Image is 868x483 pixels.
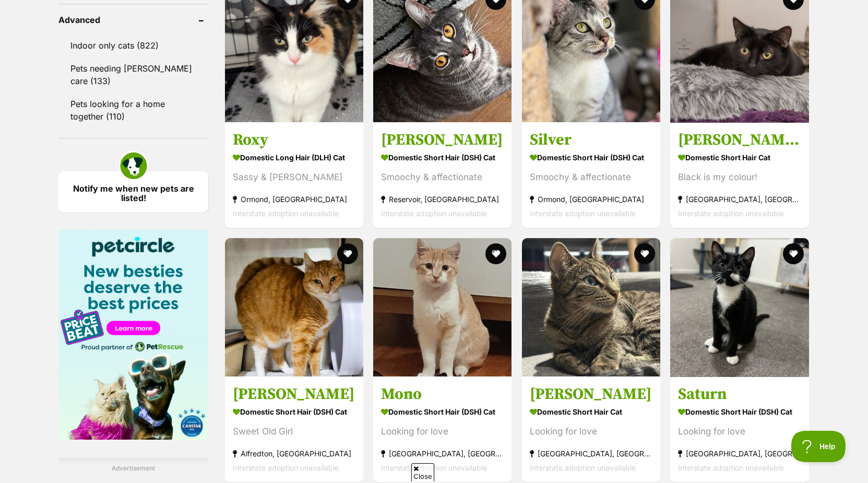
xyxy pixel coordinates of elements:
[522,238,660,376] img: simone - Domestic Short Hair Cat
[233,130,355,150] h3: Roxy
[530,150,652,165] strong: Domestic Short Hair (DSH) Cat
[791,431,847,462] iframe: Help Scout Beacon - Open
[670,122,809,228] a: [PERSON_NAME] Bunjil **2nd Chance Cat Rescue** Domestic Short Hair Cat Black is my colour! [GEOGR...
[678,384,801,404] h3: Saturn
[373,122,512,228] a: [PERSON_NAME] Domestic Short Hair (DSH) Cat Smoochy & affectionate Reservoir, [GEOGRAPHIC_DATA] I...
[381,384,504,404] h3: Mono
[678,130,801,150] h3: [PERSON_NAME] Bunjil **2nd Chance Cat Rescue**
[373,238,512,376] img: Mono - Domestic Short Hair (DSH) Cat
[530,446,652,461] strong: [GEOGRAPHIC_DATA], [GEOGRAPHIC_DATA]
[58,57,208,92] a: Pets needing [PERSON_NAME] care (133)
[530,425,652,439] div: Looking for love
[337,243,358,264] button: favourite
[233,463,339,472] span: Interstate adoption unavailable
[634,243,655,264] button: favourite
[530,404,652,419] strong: Domestic Short Hair Cat
[381,404,504,419] strong: Domestic Short Hair (DSH) Cat
[225,376,363,482] a: [PERSON_NAME] Domestic Short Hair (DSH) Cat Sweet Old Girl Alfredton, [GEOGRAPHIC_DATA] Interstat...
[678,150,801,165] strong: Domestic Short Hair Cat
[58,171,208,213] a: Notify me when new pets are listed!
[58,15,208,25] header: Advanced
[233,150,355,165] strong: Domestic Long Hair (DLH) Cat
[58,230,208,440] img: Pet Circle promo banner
[678,170,801,184] div: Black is my colour!
[381,446,504,461] strong: [GEOGRAPHIC_DATA], [GEOGRAPHIC_DATA]
[225,122,363,228] a: Roxy Domestic Long Hair (DLH) Cat Sassy & [PERSON_NAME] Ormond, [GEOGRAPHIC_DATA] Interstate adop...
[678,446,801,461] strong: [GEOGRAPHIC_DATA], [GEOGRAPHIC_DATA]
[678,404,801,419] strong: Domestic Short Hair (DSH) Cat
[58,34,208,56] a: Indoor only cats (822)
[381,170,504,184] div: Smoochy & affectionate
[678,209,784,218] span: Interstate adoption unavailable
[678,425,801,439] div: Looking for love
[411,463,434,481] span: Close
[233,404,355,419] strong: Domestic Short Hair (DSH) Cat
[530,170,652,184] div: Smoochy & affectionate
[381,209,487,218] span: Interstate adoption unavailable
[233,446,355,461] strong: Alfredton, [GEOGRAPHIC_DATA]
[678,192,801,206] strong: [GEOGRAPHIC_DATA], [GEOGRAPHIC_DATA]
[486,243,507,264] button: favourite
[522,376,660,482] a: [PERSON_NAME] Domestic Short Hair Cat Looking for love [GEOGRAPHIC_DATA], [GEOGRAPHIC_DATA] Inter...
[233,384,355,404] h3: [PERSON_NAME]
[381,425,504,439] div: Looking for love
[233,192,355,206] strong: Ormond, [GEOGRAPHIC_DATA]
[530,209,636,218] span: Interstate adoption unavailable
[381,130,504,150] h3: [PERSON_NAME]
[530,463,636,472] span: Interstate adoption unavailable
[58,93,208,127] a: Pets looking for a home together (110)
[670,376,809,482] a: Saturn Domestic Short Hair (DSH) Cat Looking for love [GEOGRAPHIC_DATA], [GEOGRAPHIC_DATA] Inters...
[530,130,652,150] h3: Silver
[381,192,504,206] strong: Reservoir, [GEOGRAPHIC_DATA]
[678,463,784,472] span: Interstate adoption unavailable
[233,170,355,184] div: Sassy & [PERSON_NAME]
[530,192,652,206] strong: Ormond, [GEOGRAPHIC_DATA]
[530,384,652,404] h3: [PERSON_NAME]
[381,150,504,165] strong: Domestic Short Hair (DSH) Cat
[233,209,339,218] span: Interstate adoption unavailable
[670,238,809,377] img: Saturn - Domestic Short Hair (DSH) Cat
[373,376,512,482] a: Mono Domestic Short Hair (DSH) Cat Looking for love [GEOGRAPHIC_DATA], [GEOGRAPHIC_DATA] Intersta...
[233,425,355,439] div: Sweet Old Girl
[381,463,487,472] span: Interstate adoption unavailable
[783,243,804,264] button: favourite
[522,122,660,228] a: Silver Domestic Short Hair (DSH) Cat Smoochy & affectionate Ormond, [GEOGRAPHIC_DATA] Interstate ...
[225,238,363,376] img: Jenny - Domestic Short Hair (DSH) Cat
